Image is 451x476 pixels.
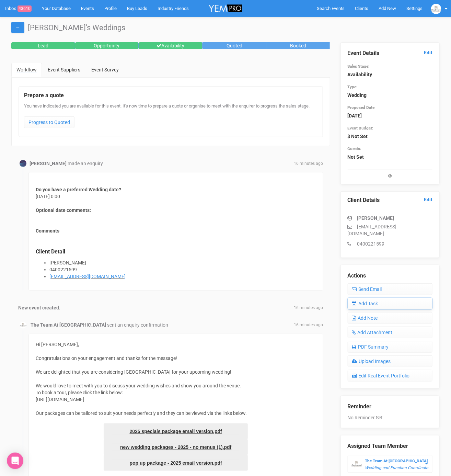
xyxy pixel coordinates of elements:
[424,49,432,56] a: Edit
[107,322,168,328] span: sent an enquiry confirmation
[348,355,433,367] a: Upload Images
[36,187,121,192] strong: Do you have a preferred Wedding date?
[424,196,432,203] a: Edit
[348,272,433,280] legend: Actions
[294,322,323,328] span: 16 minutes ago
[139,42,203,49] div: Availability
[348,126,373,131] small: Event Budget:
[30,161,67,166] strong: [PERSON_NAME]
[348,370,433,382] a: Edit Real Event Portfolio
[104,423,248,439] a: 2025 specials package email version.pdf
[348,84,358,89] small: Type:
[348,105,375,110] small: Proposed Date
[348,92,367,98] strong: Wedding
[20,160,26,167] img: Profile Image
[11,42,75,49] div: Lead
[294,305,323,311] span: 16 minutes ago
[348,72,372,77] strong: Availability
[348,396,433,421] div: No Reminder Set
[348,154,364,160] strong: Not Set
[31,322,106,328] strong: The Team At [GEOGRAPHIC_DATA]
[317,6,345,11] span: Search Events
[266,42,330,49] div: Booked
[11,63,42,77] a: Workflow
[348,455,433,473] button: The Team At [GEOGRAPHIC_DATA] Wedding and Function Coordinator
[348,403,433,411] legend: Reminder
[36,248,316,256] legend: Client Detail
[379,6,396,11] span: Add New
[36,207,91,213] strong: Optional date comments:
[357,215,394,221] strong: [PERSON_NAME]
[348,113,362,118] strong: [DATE]
[355,6,368,11] span: Clients
[86,63,124,77] a: Event Survey
[20,322,26,329] img: BGLogo.jpg
[348,327,433,338] a: Add Attachment
[431,4,441,14] img: BGLogo.jpg
[348,312,433,324] a: Add Note
[348,64,370,69] small: Sales Stage:
[7,453,23,469] div: Open Intercom Messenger
[68,161,103,166] span: made an enquiry
[203,42,266,49] div: Quoted
[11,24,440,32] h1: [PERSON_NAME]'s Weddings
[365,458,428,463] strong: The Team At [GEOGRAPHIC_DATA]
[348,49,433,57] legend: Event Details
[104,455,248,471] a: pop up package - 2025 email version.pdf
[348,223,433,237] p: [EMAIL_ADDRESS][DOMAIN_NAME]
[24,103,317,132] div: You have indicated you are available for this event. It's now time to prepare a quote or organise...
[49,266,316,273] li: 0400221599
[348,298,433,309] a: Add Task
[348,134,368,139] strong: $ Not Set
[43,63,85,77] a: Event Suppliers
[348,442,433,450] legend: Assigned Team Member
[348,283,433,295] a: Send Email
[28,172,323,291] div: [DATE] 0:00
[351,459,362,469] img: BGLogo.jpg
[49,259,316,266] li: [PERSON_NAME]
[36,228,59,234] strong: Comments
[104,439,248,455] a: new wedding packages - 2025 - no menus (1).pdf
[348,240,433,247] p: 0400221599
[11,22,24,33] a: ←
[24,116,74,128] a: Progress to Quoted
[18,305,60,310] strong: New event created.
[294,161,323,167] span: 16 minutes ago
[348,196,433,204] legend: Client Details
[18,5,32,12] span: 43610
[49,274,126,279] a: [EMAIL_ADDRESS][DOMAIN_NAME]
[365,465,430,470] em: Wedding and Function Coordinator
[348,146,361,151] small: Guests:
[24,92,317,100] legend: Prepare a quote
[75,42,139,49] div: Opportunity
[348,341,433,353] a: PDF Summary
